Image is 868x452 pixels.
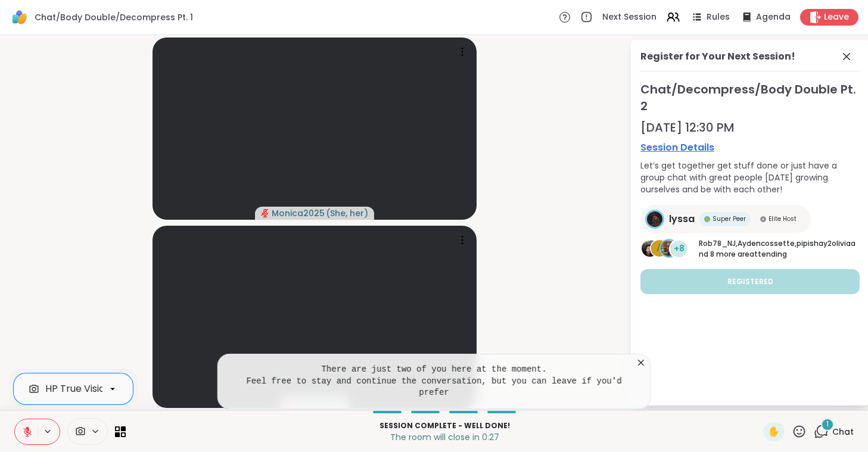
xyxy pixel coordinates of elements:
[45,382,168,396] div: HP True Vision HD Camera
[640,119,860,136] div: [DATE] 12:30 PM
[657,241,663,256] span: A
[640,81,860,114] span: Chat/Decompress/Body Double Pt. 2
[713,214,746,223] span: Super Peer
[797,238,851,248] span: pipishay2olivia
[769,214,797,223] span: Elite Host
[326,207,368,219] span: ( She, her )
[826,419,829,429] span: 1
[768,425,780,439] span: ✋
[674,242,685,255] span: +8
[661,240,677,257] img: pipishay2olivia
[647,211,662,227] img: lyssa
[640,141,860,155] a: Session Details
[261,209,269,217] span: audio-muted
[640,205,811,233] a: lyssalyssaSuper PeerSuper PeerElite HostElite Host
[832,426,854,438] span: Chat
[669,212,695,226] span: lyssa
[133,420,756,431] p: Session Complete - well done!
[704,216,710,222] img: Super Peer
[756,11,791,23] span: Agenda
[272,207,325,219] span: Monica2025
[133,431,756,443] p: The room will close in 0:27
[640,49,795,64] div: Register for Your Next Session!
[640,160,860,195] div: Let’s get together get stuff done or just have a group chat with great people [DATE] growing ours...
[738,238,797,248] span: Aydencossette ,
[727,276,773,287] span: Registered
[699,238,738,248] span: Rob78_NJ ,
[699,238,860,260] p: and 8 more are attending
[707,11,730,23] span: Rules
[640,269,860,294] button: Registered
[760,216,766,222] img: Elite Host
[10,7,30,27] img: ShareWell Logomark
[232,364,636,399] pre: There are just two of you here at the moment. Feel free to stay and continue the conversation, bu...
[602,11,657,23] span: Next Session
[642,240,658,257] img: Rob78_NJ
[824,11,849,23] span: Leave
[35,11,193,23] span: Chat/Body Double/Decompress Pt. 1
